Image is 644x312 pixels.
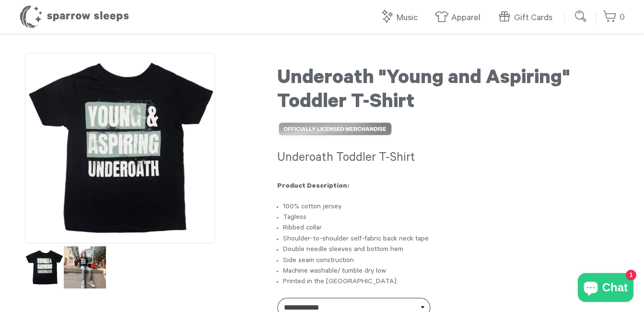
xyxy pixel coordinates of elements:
[19,5,129,29] h1: Sparrow Sleeps
[64,246,106,288] img: Underoath "Young and Aspiring" Toddler T-Shirt
[283,256,619,266] li: Side seam construction
[277,183,349,191] strong: Product Description:
[25,53,215,243] img: Underoath "Young and Aspiring" Toddler T-Shirt
[497,8,557,28] a: Gift Cards
[434,8,485,28] a: Apparel
[283,223,619,234] li: Ribbed collar
[380,8,422,28] a: Music
[572,7,591,26] input: Submit
[283,278,397,286] span: Printed in the [GEOGRAPHIC_DATA]
[25,248,63,287] img: Underoath "Young and Aspiring" Toddler T-Shirt
[283,214,306,222] span: Tagless
[283,245,619,255] li: Double needle sleeves and bottom hem
[603,7,625,28] a: 0
[283,234,619,245] li: Shoulder-to-shoulder self-fabric back neck tape
[277,151,619,167] h3: Underoath Toddler T-Shirt
[283,266,619,277] li: Machine washable/ tumble dry low
[283,204,341,211] span: 100% cotton jersey
[277,68,619,116] h1: Underoath "Young and Aspiring" Toddler T-Shirt
[575,273,636,304] inbox-online-store-chat: Shopify online store chat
